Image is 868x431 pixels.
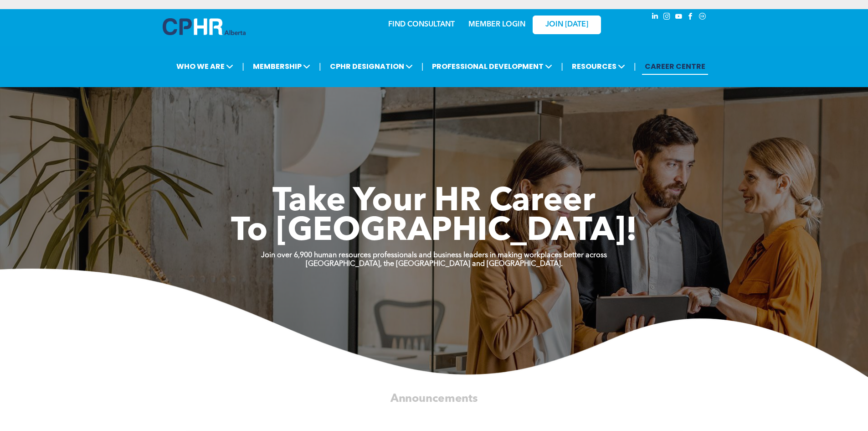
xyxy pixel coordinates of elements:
a: linkedin [650,11,660,24]
li: | [319,57,321,76]
a: Social network [698,11,708,24]
a: JOIN [DATE] [533,16,601,34]
li: | [634,57,636,76]
a: FIND CONSULTANT [388,21,455,28]
li: | [561,57,563,76]
strong: [GEOGRAPHIC_DATA], the [GEOGRAPHIC_DATA] and [GEOGRAPHIC_DATA]. [306,260,563,268]
span: To [GEOGRAPHIC_DATA]! [231,215,637,248]
a: MEMBER LOGIN [468,21,525,28]
span: Take Your HR Career [272,186,596,218]
span: Announcements [390,393,478,404]
img: A blue and white logo for cp alberta [163,18,246,35]
span: RESOURCES [569,58,628,75]
li: | [421,57,424,76]
span: MEMBERSHIP [250,58,313,75]
strong: Join over 6,900 human resources professionals and business leaders in making workplaces better ac... [261,252,607,259]
a: youtube [674,11,684,24]
a: instagram [662,11,672,24]
li: | [242,57,244,76]
a: facebook [686,11,696,24]
span: JOIN [DATE] [545,21,588,29]
span: CPHR DESIGNATION [327,58,416,75]
span: PROFESSIONAL DEVELOPMENT [429,58,555,75]
a: CAREER CENTRE [642,58,708,75]
span: WHO WE ARE [174,58,236,75]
